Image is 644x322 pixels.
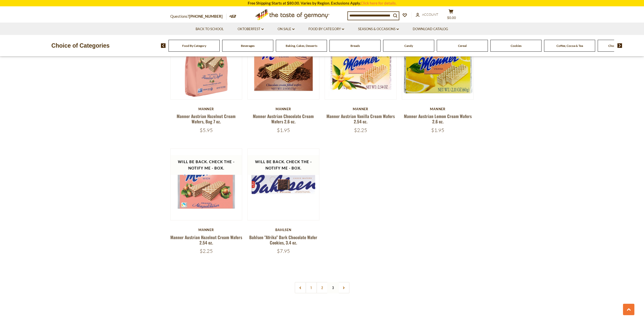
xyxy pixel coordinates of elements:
[277,248,290,254] span: $7.95
[350,44,360,48] a: Breads
[325,28,397,99] img: Manner Austrian Vanilla Cream Wafers 2.54 oz.
[170,228,242,232] div: Manner
[278,26,295,32] a: On Sale
[238,26,264,32] a: Oktoberfest
[447,16,456,20] span: $0.00
[402,107,474,111] div: Manner
[177,113,236,125] a: Manner Austrian Hazelnut Cream Wafers, Bag 7 oz.
[316,282,328,293] a: 2
[248,28,319,99] img: Manner Austrian Chocolate Cream Wafers 2.6 oz.
[241,44,255,48] a: Beverages
[171,28,242,99] img: Manner Austrian Hazelnut Cream Wafers, Bag 7 oz.
[305,282,317,293] a: 1
[248,149,319,220] img: Bahlsen "Afrika" Dark Chocolate Wafer Cookies, 3.4 oz.
[422,12,438,16] span: Account
[200,127,213,133] span: $5.95
[404,44,413,48] a: Candy
[170,13,226,20] p: Questions?
[511,44,522,48] a: Cookies
[200,248,213,254] span: $2.25
[413,26,448,32] a: Download Catalog
[170,234,242,246] a: Manner Austrian Hazelnut Cream Wafers 2.54 oz.
[161,43,166,48] img: previous arrow
[286,44,317,48] a: Baking, Cakes, Desserts
[458,44,467,48] a: Cereal
[358,26,399,32] a: Seasons & Occasions
[608,44,638,48] a: Chocolate & Marzipan
[170,107,242,111] div: Manner
[431,127,444,133] span: $1.95
[556,44,583,48] a: Coffee, Cocoa & Tea
[247,228,320,232] div: Bahlsen
[308,26,344,32] a: Food By Category
[277,127,290,133] span: $1.95
[361,1,397,5] a: Click here for details.
[416,12,438,17] a: Account
[354,127,367,133] span: $2.25
[249,234,317,246] a: Bahlsen "Afrika" Dark Chocolate Wafer Cookies, 3.4 oz.
[247,107,320,111] div: Manner
[253,113,314,125] a: Manner Austrian Chocolate Cream Wafers 2.6 oz.
[196,26,224,32] a: Back to School
[189,14,223,18] a: [PHONE_NUMBER]
[402,28,474,99] img: Manner Austrian Lemon Cream Wafers 2.6 oz.
[444,9,459,22] button: $0.00
[171,149,242,220] img: Manner Austrian Hazelnut Cream Wafers 2.54 oz.
[404,113,472,125] a: Manner Austrian Lemon Cream Wafers 2.6 oz.
[182,44,206,48] a: Food By Category
[326,113,395,125] a: Manner Austrian Vanilla Cream Wafers 2.54 oz.
[617,43,622,48] img: next arrow
[325,107,397,111] div: Manner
